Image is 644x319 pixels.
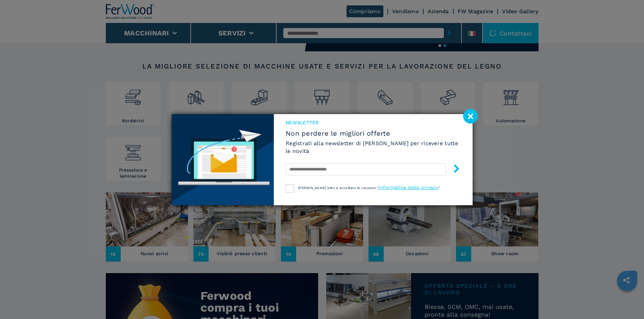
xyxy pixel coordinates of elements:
[286,139,460,155] h6: Registrati alla newsletter di [PERSON_NAME] per ricevere tutte le novità
[378,185,438,190] a: informativa della privacy
[286,119,460,126] span: NEWSLETTER
[298,186,378,190] span: [PERSON_NAME] letto e accettato le clausole "
[438,186,440,190] span: "
[286,129,460,137] span: Non perdere le migliori offerte
[172,114,274,205] img: Newsletter image
[446,162,461,178] button: submit-button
